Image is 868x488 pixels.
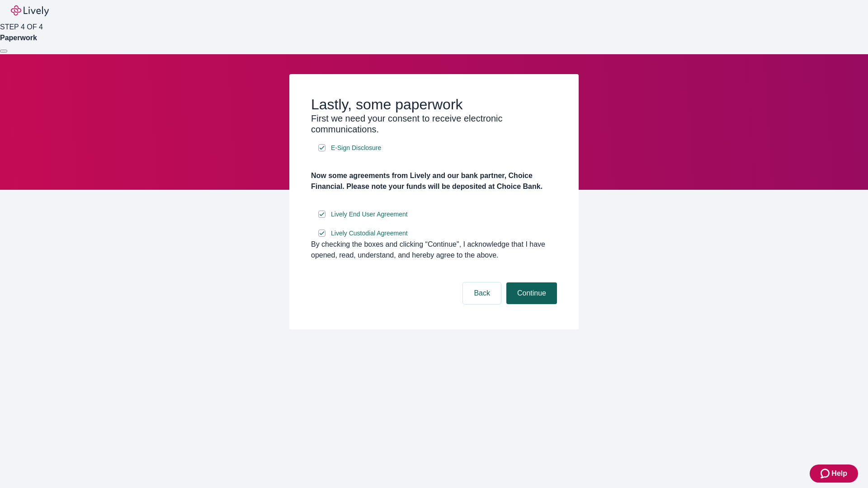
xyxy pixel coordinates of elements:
div: By checking the boxes and clicking “Continue", I acknowledge that I have opened, read, understand... [311,239,557,261]
span: Lively Custodial Agreement [331,229,408,238]
a: e-sign disclosure document [329,228,410,239]
img: Lively [11,5,49,16]
h4: Now some agreements from Lively and our bank partner, Choice Financial. Please note your funds wi... [311,170,557,192]
button: Continue [506,282,557,304]
a: e-sign disclosure document [329,209,410,220]
h2: Lastly, some paperwork [311,96,557,113]
h3: First we need your consent to receive electronic communications. [311,113,557,135]
button: Back [463,282,501,304]
button: Zendesk support iconHelp [810,465,858,483]
a: e-sign disclosure document [329,142,383,154]
svg: Zendesk support icon [821,468,831,479]
span: E-Sign Disclosure [331,143,381,153]
span: Lively End User Agreement [331,210,408,219]
span: Help [831,468,847,479]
